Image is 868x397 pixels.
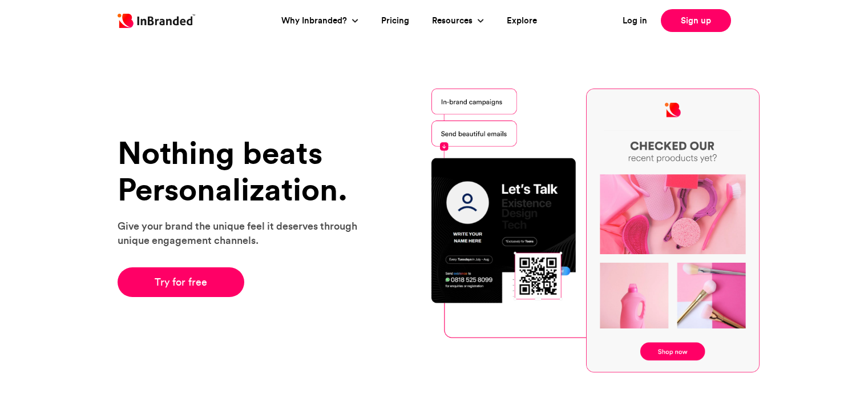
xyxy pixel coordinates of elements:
a: Log in [623,14,647,27]
p: Give your brand the unique feel it deserves through unique engagement channels. [118,219,372,247]
a: Resources [432,14,475,27]
a: Try for free [118,267,245,297]
a: Sign up [661,9,731,32]
a: Explore [507,14,537,27]
h1: Nothing beats Personalization. [118,135,372,207]
a: Why Inbranded? [281,14,350,27]
img: Inbranded [118,14,195,28]
a: Pricing [381,14,409,27]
